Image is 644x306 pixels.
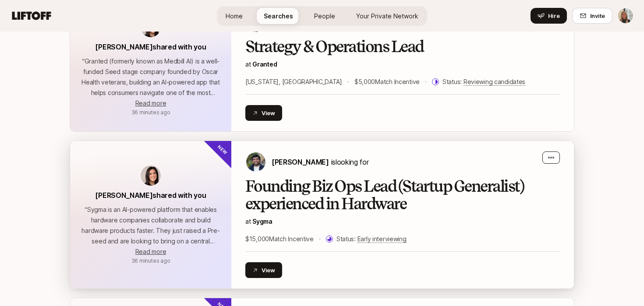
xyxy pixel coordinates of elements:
span: Hire [548,11,560,20]
a: Searches [257,8,300,24]
span: Reviewing candidates [464,78,525,86]
button: Read more [135,98,166,109]
p: at [245,59,560,70]
p: [US_STATE], [GEOGRAPHIC_DATA] [245,77,342,87]
span: Searches [264,11,293,21]
button: Hire [531,8,567,24]
img: avatar-url [141,165,161,186]
a: Granted [252,60,277,68]
span: [PERSON_NAME] shared with you [95,42,206,51]
a: Your Private Network [349,8,425,24]
p: $15,000 Match Incentive [245,234,314,244]
h2: Founding Biz Ops Lead (Startup Generalist) experienced in Hardware [245,178,560,213]
span: Home [226,11,243,21]
div: New [203,126,246,169]
span: Early interviewing [357,235,407,243]
h2: Strategy & Operations Lead [245,38,560,56]
span: September 25, 2025 10:03am [131,257,170,264]
span: [PERSON_NAME] shared with you [95,191,206,200]
span: September 25, 2025 10:03am [131,109,170,116]
span: Read more [135,248,166,255]
span: People [314,11,335,21]
p: is looking for [272,156,368,168]
button: Invite [572,8,612,24]
button: Jennifer Williams [618,8,633,24]
p: Status: [336,234,407,244]
span: [PERSON_NAME] [272,158,329,166]
button: View [245,105,282,121]
button: Read more [135,246,166,257]
p: Status: [442,77,525,87]
img: Pardha Ponugoti [246,152,265,172]
span: Your Private Network [356,11,418,21]
p: $5,000 Match Incentive [354,77,420,87]
a: Sygma [252,218,272,225]
p: at [245,216,560,227]
span: Read more [135,99,166,107]
a: People [307,8,342,24]
p: “ Granted (formerly known as Medbill AI) is a well-funded Seed stage company founded by Oscar Hea... [81,56,221,98]
img: Jennifer Williams [618,8,633,23]
span: Invite [590,11,605,20]
p: “ Sygma is an AI-powered platform that enables hardware companies collaborate and build hardware ... [81,204,221,246]
a: Home [219,8,250,24]
button: View [245,262,282,278]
